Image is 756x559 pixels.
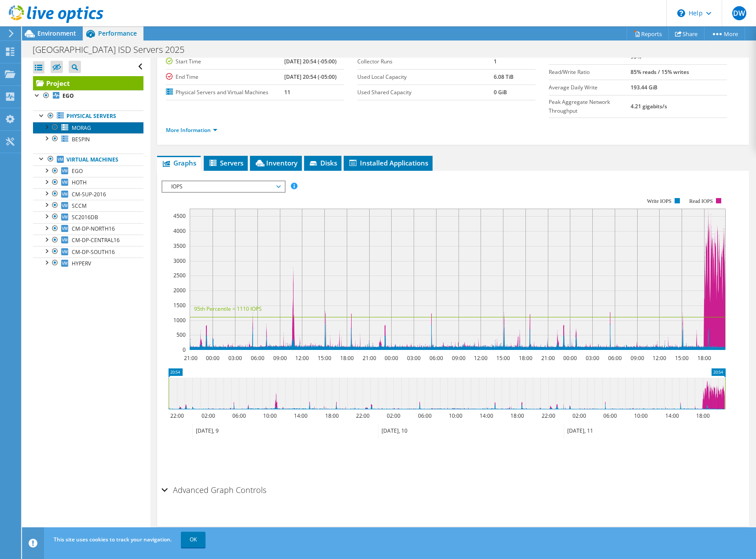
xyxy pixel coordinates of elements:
[549,98,631,115] label: Peak Aggregate Network Throughput
[166,126,217,134] a: More Information
[232,412,246,419] text: 06:00
[549,83,631,92] label: Average Daily Write
[170,412,183,419] text: 22:00
[173,302,186,309] text: 1500
[33,257,143,269] a: HYPERV
[254,158,297,167] span: Inventory
[294,412,307,419] text: 14:00
[563,354,576,362] text: 00:00
[665,412,679,419] text: 14:00
[630,354,644,362] text: 09:00
[72,260,91,267] span: HYPERV
[473,354,487,362] text: 12:00
[33,76,143,90] a: Project
[496,354,510,362] text: 15:00
[161,158,196,167] span: Graphs
[208,158,243,167] span: Servers
[173,242,186,250] text: 3500
[201,412,215,419] text: 02:00
[732,6,746,20] span: DW
[173,227,186,235] text: 4000
[263,412,276,419] text: 10:00
[585,354,599,362] text: 03:00
[675,354,688,362] text: 15:00
[33,165,143,177] a: EGO
[451,354,465,362] text: 09:00
[166,73,284,81] label: End Time
[357,88,494,97] label: Used Shared Capacity
[677,9,685,17] svg: \n
[627,27,669,40] a: Reports
[704,27,745,40] a: More
[176,331,186,338] text: 500
[647,198,672,204] text: Write IOPS
[33,246,143,257] a: CM-DP-SOUTH16
[494,73,514,81] b: 6.08 TiB
[72,136,90,143] span: BESPIN
[72,248,115,256] span: CM-DP-SOUTH16
[429,354,443,362] text: 06:00
[479,412,493,419] text: 14:00
[166,88,284,97] label: Physical Servers and Virtual Machines
[689,198,713,204] text: Read IOPS
[384,354,398,362] text: 00:00
[541,354,554,362] text: 21:00
[696,412,709,419] text: 18:00
[33,235,143,246] a: CM-DP-CENTRAL16
[448,412,462,419] text: 10:00
[33,188,143,200] a: CM-SUP-2016
[37,29,76,37] span: Environment
[33,122,143,133] a: MORAG
[357,73,494,81] label: Used Local Capacity
[62,92,74,99] b: EGO
[284,88,290,96] b: 11
[33,177,143,188] a: HOTH
[173,212,186,220] text: 4500
[386,412,400,419] text: 02:00
[295,354,308,362] text: 12:00
[33,133,143,145] a: BESPIN
[510,412,524,419] text: 18:00
[348,158,428,167] span: Installed Applications
[631,68,689,76] b: 85% reads / 15% writes
[72,236,120,244] span: CM-DP-CENTRAL16
[250,354,264,362] text: 06:00
[549,68,631,77] label: Read/Write Ratio
[356,412,369,419] text: 22:00
[54,536,172,543] span: This site uses cookies to track your navigation.
[340,354,353,362] text: 18:00
[72,213,98,221] span: SC2016DB
[33,110,143,122] a: Physical Servers
[98,29,137,37] span: Performance
[418,412,431,419] text: 06:00
[33,154,143,165] a: Virtual Machines
[631,42,727,60] b: 4759 at [GEOGRAPHIC_DATA], 1110 at 95%
[194,305,262,313] text: 95th Percentile = 1110 IOPS
[72,167,83,175] span: EGO
[173,257,186,265] text: 3000
[33,223,143,235] a: CM-DP-NORTH16
[518,354,532,362] text: 18:00
[167,181,280,192] span: IOPS
[33,90,143,102] a: EGO
[33,211,143,223] a: SC2016DB
[273,354,286,362] text: 09:00
[652,354,666,362] text: 12:00
[72,124,91,132] span: MORAG
[29,45,198,55] h1: [GEOGRAPHIC_DATA] ISD Servers 2025
[173,272,186,279] text: 2500
[317,354,331,362] text: 15:00
[166,57,284,66] label: Start Time
[72,191,106,198] span: CM-SUP-2016
[173,287,186,294] text: 2000
[206,354,219,362] text: 00:00
[362,354,376,362] text: 21:00
[357,57,494,66] label: Collector Runs
[161,481,266,499] h2: Advanced Graph Controls
[631,84,657,91] b: 193.44 GiB
[308,158,337,167] span: Disks
[407,354,420,362] text: 03:00
[284,58,337,65] b: [DATE] 20:54 (-05:00)
[72,202,87,210] span: SCCM
[603,412,617,419] text: 06:00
